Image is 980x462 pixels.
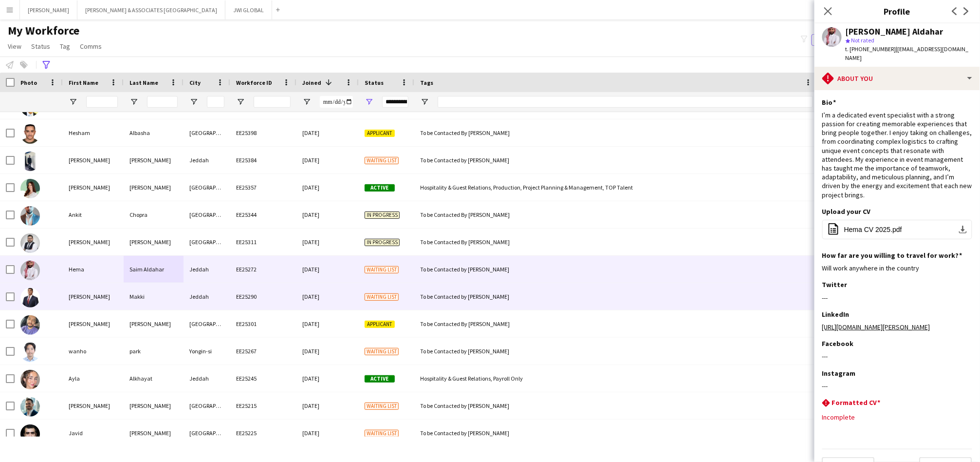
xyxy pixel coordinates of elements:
[302,79,321,86] span: Joined
[230,201,296,228] div: EE25344
[20,79,37,86] span: Photo
[822,251,962,260] h3: How far are you willing to travel for work?
[129,79,158,86] span: Last Name
[124,392,184,419] div: [PERSON_NAME]
[27,40,54,53] a: Status
[365,157,399,164] span: Waiting list
[63,201,124,228] div: Ankit
[822,413,972,422] div: Incomplete
[60,42,70,51] span: Tag
[814,67,980,90] div: About you
[230,283,296,310] div: EE25290
[832,398,881,407] h3: Formatted CV
[63,256,124,283] div: Hema
[365,130,395,137] span: Applicant
[365,184,395,192] span: Active
[296,201,359,228] div: [DATE]
[4,40,25,53] a: View
[230,229,296,255] div: EE25311
[846,27,943,36] div: [PERSON_NAME] Aldahar
[63,174,124,201] div: [PERSON_NAME]
[20,233,40,253] img: Celestino Fernandes
[31,42,50,51] span: Status
[254,96,291,108] input: Workforce ID Filter Input
[189,97,198,106] button: Open Filter Menu
[124,256,184,283] div: Saim Aldahar
[124,147,184,173] div: [PERSON_NAME]
[20,152,40,171] img: Mansour Abdulrahman Daghestani
[20,206,40,226] img: Ankit Chopra
[296,256,359,283] div: [DATE]
[365,239,400,246] span: In progress
[184,147,230,173] div: Jeddah
[236,79,272,86] span: Workforce ID
[365,375,395,383] span: Active
[365,403,399,410] span: Waiting list
[365,321,395,328] span: Applicant
[184,283,230,310] div: Jeddah
[296,283,359,310] div: [DATE]
[124,310,184,337] div: [PERSON_NAME]
[296,174,359,201] div: [DATE]
[69,79,98,86] span: First Name
[230,338,296,365] div: EE25267
[20,0,77,19] button: [PERSON_NAME]
[124,174,184,201] div: [PERSON_NAME]
[230,147,296,173] div: EE25384
[63,283,124,310] div: [PERSON_NAME]
[822,220,972,239] button: Hema CV 2025.pdf
[822,323,930,331] a: [URL][DOMAIN_NAME][PERSON_NAME]
[320,96,353,108] input: Joined Filter Input
[63,338,124,365] div: wanho
[822,352,972,361] div: ---
[20,315,40,335] img: Mohamad Al Sheikh
[184,174,230,201] div: [GEOGRAPHIC_DATA]
[63,119,124,146] div: Hesham
[76,40,106,53] a: Comms
[438,96,813,108] input: Tags Filter Input
[184,365,230,392] div: Jeddah
[365,97,373,106] button: Open Filter Menu
[20,370,40,389] img: Ayla Alkhayat
[86,96,118,108] input: First Name Filter Input
[20,124,40,144] img: Hesham Albasha
[230,365,296,392] div: EE25245
[365,79,384,86] span: Status
[296,365,359,392] div: [DATE]
[184,256,230,283] div: Jeddah
[230,420,296,446] div: EE25225
[414,338,819,365] div: To be Contacted by [PERSON_NAME]
[63,420,124,446] div: Javid
[207,96,224,108] input: City Filter Input
[844,226,902,233] span: Hema CV 2025.pdf
[230,174,296,201] div: EE25357
[184,338,230,365] div: Yongin-si
[302,97,311,106] button: Open Filter Menu
[822,264,972,272] div: Will work anywhere in the country
[8,42,21,51] span: View
[63,310,124,337] div: [PERSON_NAME]
[124,119,184,146] div: Albasha
[365,293,399,301] span: Waiting list
[63,365,124,392] div: Ayla
[296,420,359,446] div: [DATE]
[77,0,225,19] button: [PERSON_NAME] & ASSOCIATES [GEOGRAPHIC_DATA]
[124,283,184,310] div: Makki
[184,420,230,446] div: [GEOGRAPHIC_DATA]
[189,79,201,86] span: City
[822,339,854,348] h3: Facebook
[822,280,848,289] h3: Twitter
[822,293,972,302] div: ---
[230,310,296,337] div: EE25301
[365,266,399,273] span: Waiting list
[414,229,819,255] div: To be Contacted By [PERSON_NAME]
[20,343,40,362] img: wanho park
[63,229,124,255] div: [PERSON_NAME]
[414,119,819,146] div: To be Contacted By [PERSON_NAME]
[296,147,359,173] div: [DATE]
[414,365,819,392] div: Hospitality & Guest Relations, Payroll Only
[124,338,184,365] div: park
[822,310,850,319] h3: LinkedIn
[812,34,860,46] button: Everyone5,944
[63,392,124,419] div: [PERSON_NAME]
